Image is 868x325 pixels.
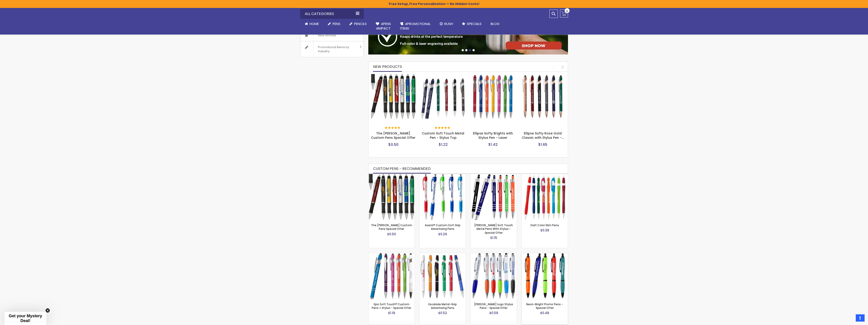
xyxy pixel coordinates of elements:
a: Ellipse Softy Rose Gold Classic with Stylus Pen - Silver Laser [520,74,566,78]
span: Promotional Items by Industry [313,41,358,57]
span: Home [310,21,319,26]
span: New Products [373,64,402,69]
span: Pens [332,21,340,26]
span: 4PROMOTIONAL ITEMS [400,21,431,31]
a: Custom Soft Touch Metal Pen - Stylus Top [420,74,466,78]
a: Ellipse Softy Rose Gold Classic with Stylus Pen -… [522,131,564,140]
img: Neon-Bright Promo Pens - Special Offer [522,253,568,299]
div: next [559,63,567,71]
a: Kimberly Logo Stylus Pens - Special Offer [471,253,517,257]
img: The Barton Custom Pens Special Offer [369,174,415,220]
a: 4PROMOTIONALITEMS [396,19,435,34]
span: $1.15 [490,236,497,240]
span: CUSTOM PENS - RECOMMENDED [373,166,431,171]
a: The Barton Custom Pens Special Offer [371,74,416,78]
a: Neon-Bright Promo Pens - Special Offer [522,253,568,257]
img: Epic Soft Touch® Custom Pens + Stylus - Special Offer [369,253,415,299]
img: Ellipse Softy Rose Gold Classic with Stylus Pen - Silver Laser [520,74,566,119]
img: Celeste Soft Touch Metal Pens With Stylus - Special Offer [471,174,517,220]
span: 4Pens 4impact [376,21,391,31]
span: Blog [491,21,499,26]
span: $0.50 [388,142,398,147]
img: Kimberly Logo Stylus Pens - Special Offer [471,253,517,299]
img: The Barton Custom Pens Special Offer [371,74,416,119]
img: Avenir® Custom Soft Grip Advertising Pens [420,174,466,220]
a: New Arrivals [300,30,364,41]
span: $0.59 [489,311,498,315]
span: $1.42 [488,142,498,147]
a: Ellipse Softy Brights with Stylus Pen - Laser [470,74,516,78]
div: 100% [435,127,451,130]
a: Rush [435,19,457,29]
a: Blog [486,19,504,29]
a: Pencils [345,19,371,29]
a: Epic Soft Touch® Custom Pens + Stylus - Special Offer [372,302,411,310]
span: 0 [566,9,568,13]
span: New Arrivals [313,30,341,41]
a: 4Pens4impact [371,19,396,34]
a: Custom Soft Touch Metal Pen - Stylus Top [422,131,464,140]
a: Specials [457,19,486,29]
a: Avenir® Custom Soft Grip Advertising Pens [425,223,460,231]
span: Rush [444,21,453,26]
span: Get your Mystery Deal! [9,314,42,323]
a: Home [300,19,323,29]
a: 0 [560,10,568,17]
a: Celeste Soft Touch Metal Pens With Stylus - Special Offer [471,174,517,178]
span: $0.29 [438,232,447,236]
img: Escalade Metal-Grip Advertising Pens [420,253,466,299]
div: 100% [385,127,401,130]
span: Pencils [354,21,367,26]
span: $0.50 [387,232,396,236]
a: The [PERSON_NAME] Custom Pens Special Offer [371,223,412,231]
span: $1.19 [388,311,395,315]
a: Epic Soft Touch® Custom Pens + Stylus - Special Offer [369,253,415,257]
a: [PERSON_NAME] Logo Stylus Pens - Special Offer [474,302,513,310]
a: Avenir® Custom Soft Grip Advertising Pens [420,174,466,178]
a: Dart Color slim Pens [522,174,568,178]
img: Ellipse Softy Brights with Stylus Pen - Laser [470,74,516,119]
a: The [PERSON_NAME] Custom Pens Special Offer [371,131,416,140]
span: Specials [467,21,482,26]
a: Top [856,314,865,322]
a: Dart Color Slim Pens [531,223,559,227]
a: Escalade Metal-Grip Advertising Pens [420,253,466,257]
img: Custom Soft Touch Metal Pen - Stylus Top [420,74,466,119]
span: $1.22 [439,142,448,147]
button: Close teaser [45,308,50,313]
img: Dart Color slim Pens [522,174,568,220]
div: All Categories [300,9,364,19]
div: Get your Mystery Deal!Close teaser [5,312,46,325]
span: $0.48 [540,311,549,315]
span: $0.52 [438,311,447,315]
span: $0.38 [540,228,549,233]
a: Neon-Bright Promo Pens - Special Offer [526,302,563,310]
span: $1.65 [538,142,547,147]
a: Promotional Items by Industry [300,41,364,57]
a: [PERSON_NAME] Soft Touch Metal Pens With Stylus - Special Offer [474,223,513,234]
div: prev [550,63,558,71]
a: Pens [323,19,345,29]
a: Escalade Metal-Grip Advertising Pens [428,302,457,310]
a: Ellipse Softy Brights with Stylus Pen - Laser [473,131,513,140]
a: The Barton Custom Pens Special Offer [369,174,415,178]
